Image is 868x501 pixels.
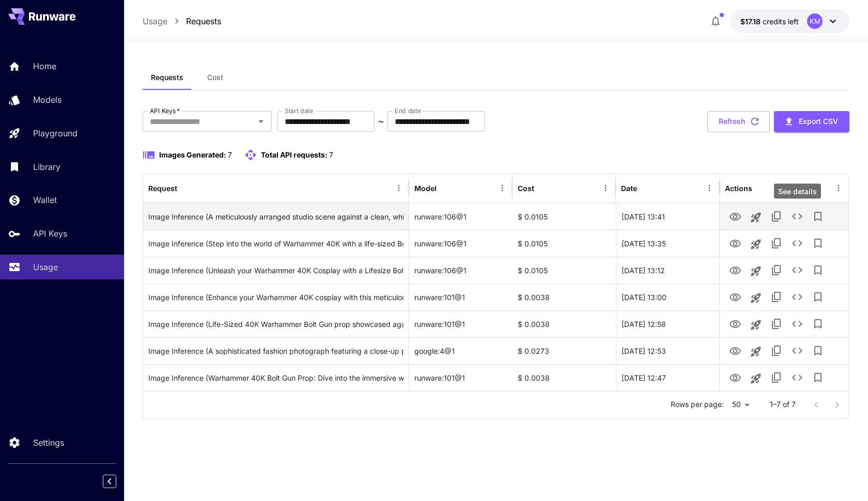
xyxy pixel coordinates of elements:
span: credits left [763,17,799,26]
button: Open [254,114,268,129]
button: Menu [392,181,406,195]
p: ~ [378,115,384,128]
div: Request [148,184,177,193]
button: Menu [831,181,846,195]
p: Playground [33,127,78,139]
div: 01 Sep, 2025 13:00 [616,284,719,310]
div: Click to copy prompt [148,203,404,230]
label: Start date [285,106,313,115]
div: Click to copy prompt [148,284,404,310]
nav: breadcrumb [143,15,221,27]
button: View Image [725,313,746,334]
button: Add to library [808,340,828,361]
label: End date [395,106,421,115]
button: Launch in playground [746,341,766,362]
div: $ 0.0038 [513,284,616,310]
button: See details [787,260,808,280]
button: Add to library [808,314,828,334]
div: $17.1769 [740,16,799,27]
div: 01 Sep, 2025 12:53 [616,337,719,364]
div: 01 Sep, 2025 12:47 [616,364,719,391]
div: runware:101@1 [409,310,513,337]
p: Home [33,60,56,72]
p: API Keys [33,227,67,240]
button: View Image [725,286,746,307]
div: $ 0.0105 [513,230,616,257]
p: Library [33,161,60,173]
button: Launch in playground [746,261,766,281]
div: $ 0.0038 [513,364,616,391]
div: runware:106@1 [409,203,513,230]
button: Launch in playground [746,207,766,228]
button: Refresh [707,111,770,132]
button: Export CSV [774,111,849,132]
div: Click to copy prompt [148,365,404,391]
button: Sort [178,181,193,195]
div: Click to copy prompt [148,311,404,337]
button: Copy TaskUUID [766,260,787,280]
button: View Image [725,367,746,388]
div: Click to copy prompt [148,338,404,364]
p: Usage [33,261,58,273]
div: $ 0.0105 [513,257,616,284]
button: Collapse sidebar [103,475,116,488]
button: Copy TaskUUID [766,367,787,388]
div: Click to copy prompt [148,257,404,284]
button: Sort [535,181,550,195]
button: View Image [725,259,746,280]
p: Wallet [33,194,57,206]
p: Settings [33,436,64,449]
p: Models [33,93,61,106]
div: $ 0.0105 [513,203,616,230]
span: Cost [207,73,223,82]
span: $17.18 [740,17,763,26]
div: Actions [725,184,752,193]
button: Launch in playground [746,368,766,389]
button: Add to library [808,260,828,280]
div: Date [621,184,637,193]
div: runware:106@1 [409,257,513,284]
button: View Image [725,232,746,254]
span: Total API requests: [261,150,328,159]
button: Menu [495,181,509,195]
button: View Image [725,340,746,361]
button: Copy TaskUUID [766,206,787,227]
div: KM [807,13,823,29]
a: Usage [143,15,167,27]
button: Launch in playground [746,315,766,335]
label: API Keys [150,106,180,115]
button: See details [787,233,808,254]
span: Images Generated: [159,150,226,159]
button: Launch in playground [746,234,766,255]
div: runware:101@1 [409,284,513,310]
p: Rows per page: [671,399,724,410]
button: Sort [638,181,653,195]
button: Copy TaskUUID [766,233,787,254]
div: $ 0.0273 [513,337,616,364]
button: See details [787,340,808,361]
p: 1–7 of 7 [770,399,796,410]
div: runware:101@1 [409,364,513,391]
div: Collapse sidebar [111,472,124,491]
div: runware:106@1 [409,230,513,257]
div: Click to copy prompt [148,230,404,257]
button: Copy TaskUUID [766,340,787,361]
button: Add to library [808,287,828,307]
a: Requests [186,15,221,27]
button: Copy TaskUUID [766,314,787,334]
button: See details [787,206,808,227]
button: Add to library [808,367,828,388]
button: $17.1769KM [730,9,849,33]
div: $ 0.0038 [513,310,616,337]
div: 01 Sep, 2025 13:12 [616,257,719,284]
div: Cost [518,184,534,193]
button: See details [787,314,808,334]
span: 7 [329,150,333,159]
div: 01 Sep, 2025 12:58 [616,310,719,337]
div: 01 Sep, 2025 13:41 [616,203,719,230]
div: Model [414,184,437,193]
button: Add to library [808,233,828,254]
div: 50 [728,397,753,412]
